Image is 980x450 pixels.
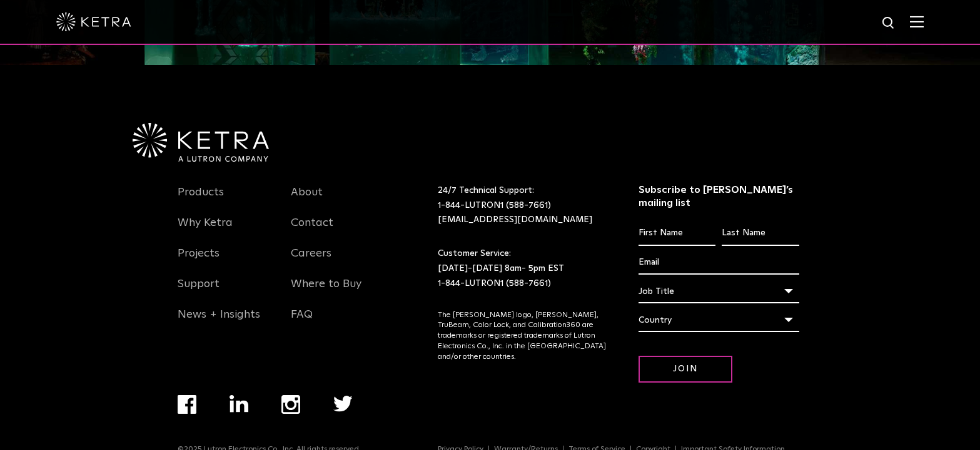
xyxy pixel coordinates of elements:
[133,123,269,162] img: Ketra-aLutronCo_White_RGB
[639,183,799,210] h3: Subscribe to [PERSON_NAME]’s mailing list
[178,216,233,245] a: Why Ketra
[438,247,607,291] p: Customer Service: [DATE]-[DATE] 8am- 5pm EST
[722,222,799,245] input: Last Name
[291,216,333,245] a: Contact
[178,277,220,306] a: Support
[56,12,131,31] img: ketra-logo-2019-white
[178,308,260,336] a: News + Insights
[178,395,386,445] div: Navigation Menu
[291,185,323,214] a: About
[910,16,924,27] img: Hamburger%20Nav.svg
[438,201,551,210] a: 1-844-LUTRON1 (588-7661)
[639,308,799,332] div: Country
[639,356,732,383] input: Join
[438,279,551,288] a: 1-844-LUTRON1 (588-7661)
[291,183,386,336] div: Navigation Menu
[291,308,313,336] a: FAQ
[639,222,715,245] input: First Name
[291,277,361,306] a: Where to Buy
[178,395,196,414] img: facebook
[881,16,897,31] img: search icon
[281,395,300,414] img: instagram
[438,183,607,228] p: 24/7 Technical Support:
[639,251,799,275] input: Email
[230,395,249,413] img: linkedin
[291,247,331,275] a: Careers
[438,215,592,224] a: [EMAIL_ADDRESS][DOMAIN_NAME]
[178,247,220,275] a: Projects
[639,280,799,303] div: Job Title
[178,185,224,214] a: Products
[333,396,353,412] img: twitter
[178,183,273,336] div: Navigation Menu
[438,310,607,363] p: The [PERSON_NAME] logo, [PERSON_NAME], TruBeam, Color Lock, and Calibration360 are trademarks or ...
